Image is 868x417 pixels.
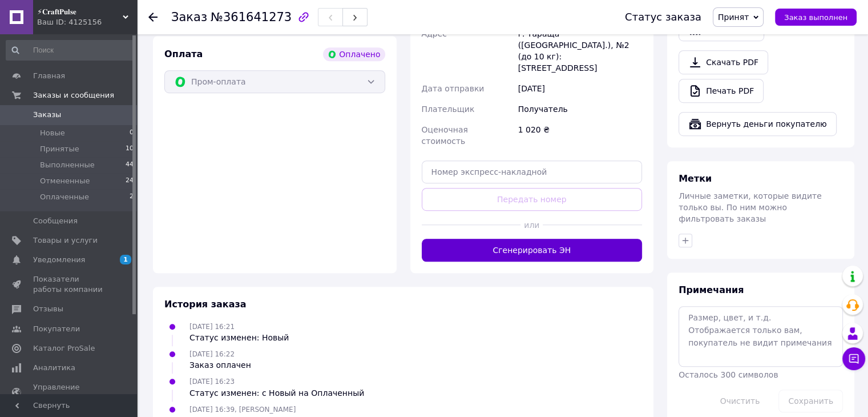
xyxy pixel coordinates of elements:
button: Сгенерировать ЭН [422,239,643,262]
a: Скачать PDF [679,50,768,74]
span: Отзывы [33,304,63,314]
div: Оплачено [323,47,385,61]
span: 2 [130,192,134,202]
span: Принятые [40,144,79,154]
span: 44 [126,160,134,170]
div: Статус заказа [625,11,701,23]
span: Дата отправки [422,84,485,93]
span: Оценочная стоимость [422,125,468,146]
span: Заказ выполнен [784,13,847,22]
button: Вернуть деньги покупателю [679,112,837,136]
div: Ваш ID: 4125156 [37,17,137,27]
input: Номер экспресс-накладной [422,161,643,183]
div: Статус изменен: с Новый на Оплаченный [189,387,364,399]
div: Заказ оплачен [189,359,251,371]
span: Примечания [679,284,744,295]
span: 0 [130,128,134,138]
div: Вернуться назад [148,11,158,23]
div: Статус изменен: Новый [189,332,289,343]
span: Оплата [164,49,203,59]
span: Плательщик [422,105,475,114]
span: [DATE] 16:39, [PERSON_NAME] [189,406,296,414]
div: г. Тараща ([GEOGRAPHIC_DATA].), №2 (до 10 кг): [STREET_ADDRESS] [516,23,644,78]
button: Чат с покупателем [842,347,865,370]
span: Заказы и сообщения [33,90,114,101]
span: Принят [718,13,749,22]
span: Главная [33,71,65,81]
span: История заказа [164,299,247,310]
span: Товары и услуги [33,235,98,246]
span: [DATE] 16:23 [189,378,235,386]
span: Показатели работы компании [33,274,106,295]
span: 10 [126,144,134,154]
span: Аналитика [33,363,75,373]
span: ⚡𝐂𝐫𝐚𝐟𝐭𝐏𝐮𝐥𝐬𝐞 [37,7,123,17]
a: Печать PDF [679,79,764,103]
button: Заказ выполнен [775,9,857,26]
span: Управление сайтом [33,382,106,403]
span: Осталось 300 символов [679,370,778,379]
span: [DATE] 16:21 [189,323,235,331]
div: 1 020 ₴ [516,119,644,151]
span: Заказ [171,10,207,24]
span: 1 [120,255,131,264]
span: Личные заметки, которые видите только вы. По ним можно фильтровать заказы [679,191,822,223]
div: Получатель [516,99,644,119]
span: или [520,219,543,231]
span: Уведомления [33,255,85,265]
span: Оплаченные [40,192,89,202]
span: Отмененные [40,176,90,186]
span: Покупатели [33,324,80,334]
span: Сообщения [33,216,78,226]
span: [DATE] 16:22 [189,350,235,358]
span: 24 [126,176,134,186]
span: Метки [679,173,712,184]
span: Выполненные [40,160,95,170]
div: [DATE] [516,78,644,99]
span: Новые [40,128,65,138]
span: Каталог ProSale [33,343,95,354]
span: №361641273 [211,10,292,24]
span: Заказы [33,110,61,120]
input: Поиск [6,40,135,61]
